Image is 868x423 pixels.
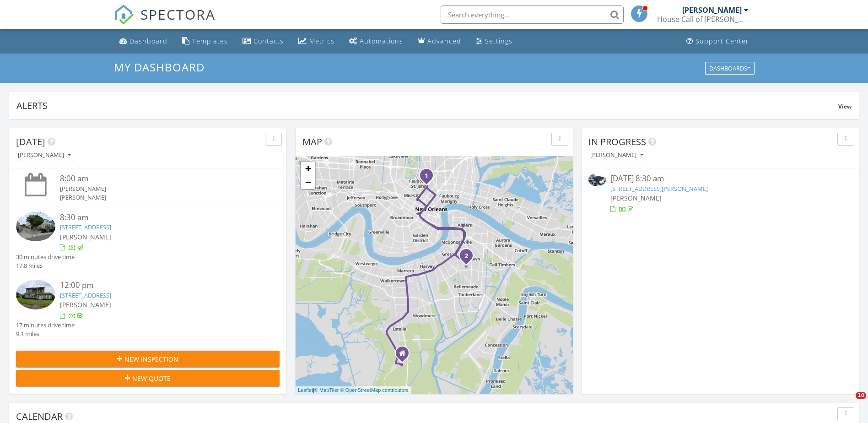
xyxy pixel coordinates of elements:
i: 1 [425,173,428,179]
iframe: Intercom live chat [837,392,859,414]
input: Search everything... [441,5,624,24]
a: Metrics [295,33,338,50]
div: | [296,386,411,394]
span: [PERSON_NAME] [60,300,111,309]
span: [PERSON_NAME] [610,194,662,202]
a: [STREET_ADDRESS][PERSON_NAME] [610,184,708,193]
div: 12:00 pm [60,280,258,291]
span: View [838,103,852,110]
div: 2628 Lepage St, New Orleans, LA 70119 [426,175,432,181]
div: House Call of Marrero © 2025 House Call [657,15,749,24]
div: Dashboards [709,65,750,71]
span: [DATE] [16,136,45,148]
div: [PERSON_NAME] [60,184,258,193]
button: [PERSON_NAME] [16,149,73,162]
i: 2 [464,253,468,260]
span: New Quote [132,374,171,383]
a: Automations (Basic) [345,33,407,50]
img: 9354886%2Fcover_photos%2FtQwbG4BplDPCPN8Y8dlS%2Fsmall.jpeg [16,212,55,242]
div: [PERSON_NAME] [60,193,258,202]
a: Support Center [683,33,753,50]
a: 12:00 pm [STREET_ADDRESS] [PERSON_NAME] 17 minutes drive time 9.1 miles [16,280,280,338]
div: Metrics [309,37,334,45]
a: [STREET_ADDRESS] [60,223,111,231]
button: New Inspection [16,351,280,367]
div: 9.1 miles [16,330,75,338]
span: [PERSON_NAME] [60,233,111,241]
button: Dashboards [705,62,755,75]
div: [DATE] 8:30 am [610,173,830,184]
a: SPECTORA [114,12,216,32]
a: Templates [178,33,232,50]
span: New Inspection [124,354,178,364]
button: [PERSON_NAME] [588,149,645,162]
div: [PERSON_NAME] [682,5,742,15]
div: 17.8 miles [16,261,75,270]
a: © MapTiler [314,387,339,393]
div: Alerts [16,99,838,112]
a: Contacts [239,33,287,50]
div: Contacts [253,37,284,45]
span: Map [302,136,322,148]
div: 30 minutes drive time [16,253,75,261]
button: New Quote [16,370,280,386]
a: Settings [472,33,516,50]
div: 8:00 am [60,173,258,184]
a: [STREET_ADDRESS] [60,291,111,299]
div: Dashboard [129,37,167,45]
a: [DATE] 8:30 am [STREET_ADDRESS][PERSON_NAME] [PERSON_NAME] [588,173,852,214]
div: Support Center [695,37,749,45]
div: Automations [360,37,403,45]
span: 10 [856,392,866,399]
div: 2500 NEW IBERIA CIR, Marrero LA 70072 [402,353,408,358]
a: © OpenStreetMap contributors [340,387,409,393]
a: Zoom out [301,175,315,189]
a: Dashboard [116,33,171,50]
span: Calendar [16,410,63,423]
a: Advanced [414,33,465,50]
a: 8:30 am [STREET_ADDRESS] [PERSON_NAME] 30 minutes drive time 17.8 miles [16,212,280,271]
div: [PERSON_NAME] [590,152,643,158]
div: 8:30 am [60,212,258,223]
div: Advanced [427,37,461,45]
div: 677 Fielding Ave, Terrytown, LA 70056 [466,255,472,261]
div: Templates [192,37,228,45]
div: Settings [485,37,512,45]
img: 9290420%2Fcover_photos%2FhW8LBK8259r1E9yx9NUm%2Fsmall.jpeg [588,173,606,186]
img: The Best Home Inspection Software - Spectora [114,5,134,25]
a: Leaflet [298,387,313,393]
span: My Dashboard [114,60,205,75]
div: [PERSON_NAME] [18,152,71,158]
div: 17 minutes drive time [16,321,75,330]
img: 9369849%2Fcover_photos%2FlB6NlIKJUqCKNuCO0SG7%2Fsmall.jpeg [16,280,55,309]
a: Zoom in [301,162,315,175]
span: In Progress [588,136,646,148]
span: SPECTORA [140,5,216,24]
